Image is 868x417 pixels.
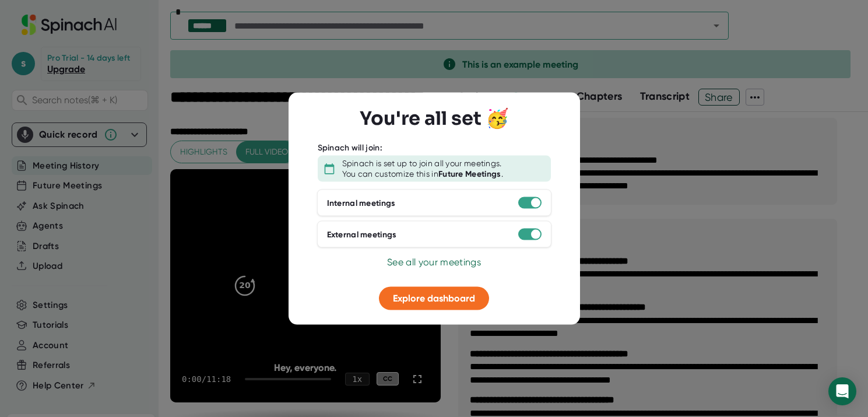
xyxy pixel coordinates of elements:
[393,293,475,304] span: Explore dashboard
[438,169,501,178] b: Future Meetings
[318,142,382,153] div: Spinach will join:
[387,255,481,269] button: See all your meetings
[342,169,503,179] div: You can customize this in .
[327,198,396,208] div: Internal meetings
[379,287,489,310] button: Explore dashboard
[327,229,397,240] div: External meetings
[387,257,481,268] span: See all your meetings
[360,107,509,129] h3: You're all set 🥳
[828,377,856,405] div: Open Intercom Messenger
[342,159,502,169] div: Spinach is set up to join all your meetings.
